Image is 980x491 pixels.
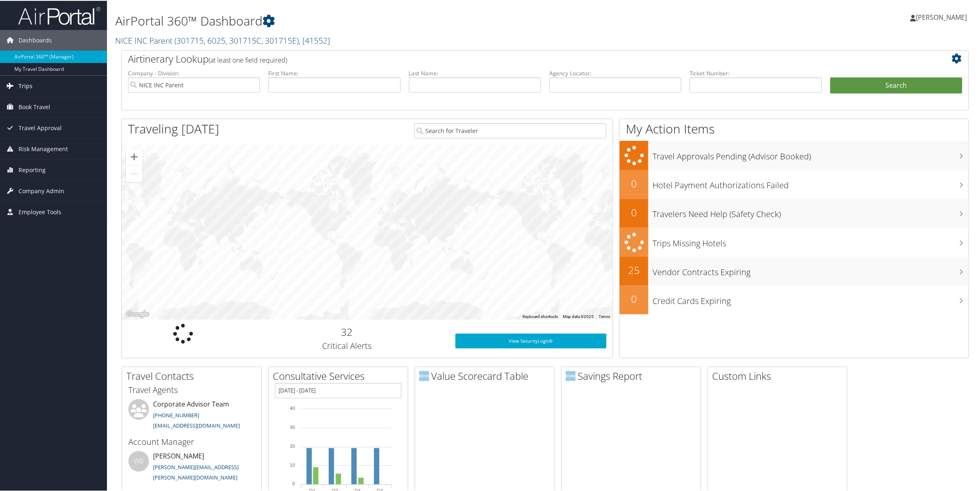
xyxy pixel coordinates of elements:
h3: Travelers Need Help (Safety Check) [653,203,968,219]
img: Google [124,308,151,319]
span: Employee Tools [19,201,61,222]
h3: Travel Agents [128,383,255,395]
h2: Custom Links [712,368,847,382]
h3: Critical Alerts [251,339,443,351]
button: Zoom in [126,148,142,164]
a: Terms (opens in new tab) [599,313,610,318]
a: 0Hotel Payment Authorizations Failed [620,169,968,198]
h1: My Action Items [620,119,968,137]
span: Risk Management [19,138,68,159]
label: Company - Division: [128,68,260,77]
button: Search [830,77,962,93]
span: Reporting [19,159,46,180]
label: First Name: [268,68,400,77]
a: NICE INC Parent [115,34,330,45]
h2: 0 [620,176,648,190]
a: Open this area in Google Maps (opens a new window) [124,308,151,319]
li: [PERSON_NAME] [124,450,259,484]
label: Last Name: [409,68,541,77]
h2: Travel Contacts [126,368,261,382]
label: Agency Locator: [549,68,681,77]
tspan: 10 [290,462,295,467]
h3: Trips Missing Hotels [653,233,968,248]
h3: Travel Approvals Pending (Advisor Booked) [653,146,968,161]
a: Trips Missing Hotels [620,227,968,256]
div: WB [128,450,149,471]
a: [PHONE_NUMBER] [153,411,199,418]
img: airportal-logo.png [18,5,100,25]
h1: Traveling [DATE] [128,119,219,137]
span: , [ 41552 ] [299,34,330,45]
button: Keyboard shortcuts [523,313,558,319]
img: domo-logo.png [566,370,576,380]
img: domo-logo.png [419,370,429,380]
tspan: 40 [290,405,295,410]
h2: 32 [251,324,443,338]
a: [EMAIL_ADDRESS][DOMAIN_NAME] [153,421,240,428]
a: View SecurityLogic® [455,333,607,348]
span: Trips [19,75,33,96]
li: Corporate Advisor Team [124,398,259,432]
h3: Credit Cards Expiring [653,290,968,306]
span: (at least one field required) [209,55,287,64]
h3: Account Manager [128,435,255,447]
span: [PERSON_NAME] [916,12,967,21]
a: [PERSON_NAME][EMAIL_ADDRESS][PERSON_NAME][DOMAIN_NAME] [153,463,239,481]
span: Travel Approval [19,117,62,138]
a: 0Credit Cards Expiring [620,285,968,313]
label: Ticket Number: [690,68,822,77]
span: Company Admin [19,180,64,201]
h3: Vendor Contracts Expiring [653,262,968,277]
h2: Consultative Services [273,368,408,382]
h3: Hotel Payment Authorizations Failed [653,175,968,190]
a: 25Vendor Contracts Expiring [620,256,968,285]
h2: 0 [620,205,648,219]
h2: Airtinerary Lookup [128,51,892,65]
h2: Value Scorecard Table [419,368,554,382]
span: Dashboards [19,29,52,50]
tspan: 30 [290,424,295,429]
span: Map data ©2025 [563,313,594,318]
a: 0Travelers Need Help (Safety Check) [620,198,968,227]
button: Zoom out [126,165,142,181]
span: Book Travel [19,96,50,117]
a: Travel Approvals Pending (Advisor Booked) [620,140,968,169]
tspan: 0 [293,480,295,485]
a: [PERSON_NAME] [910,4,975,29]
input: Search for Traveler [414,122,606,138]
h2: 25 [620,262,648,276]
h2: 0 [620,291,648,305]
h2: Savings Report [566,368,701,382]
tspan: 20 [290,443,295,448]
h1: AirPortal 360™ Dashboard [115,12,688,29]
span: ( 301715, 6025, 301715C, 301715E ) [174,34,299,45]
